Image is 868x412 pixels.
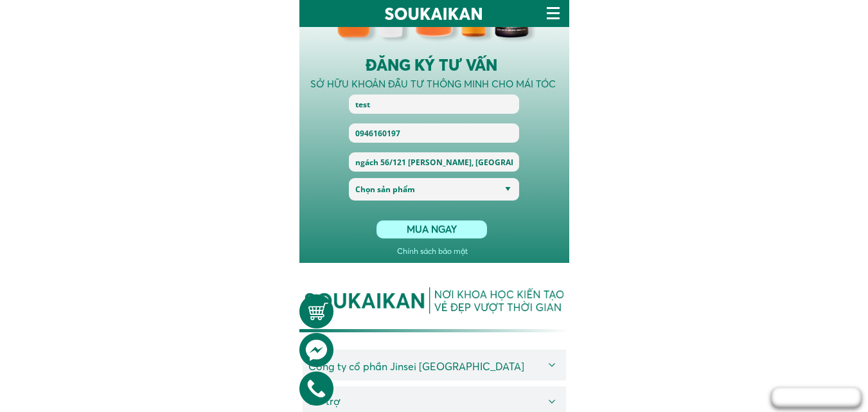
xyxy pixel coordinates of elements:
input: Địa chỉ nhận hàng [352,152,516,171]
div: SỞ HỮU KHOẢN ĐẦU TƯ THÔNG MINH CHO MÁI TÓC [310,78,558,91]
div: ĐĂNG KÝ TƯ VẤN [366,52,667,78]
input: Họ và Tên [352,94,516,113]
h3: Chính sách bảo mật [397,245,472,257]
input: Số điện thoại [352,123,516,142]
p: MUA NGAY [373,220,490,239]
